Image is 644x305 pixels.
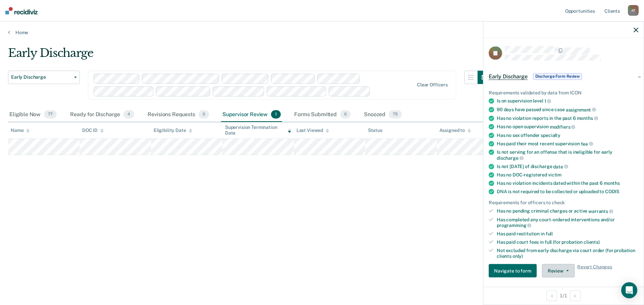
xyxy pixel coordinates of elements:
div: 90 days have passed since case [497,106,638,112]
span: full [546,231,553,236]
img: Recidiviz [5,7,38,14]
div: Revisions Requests [146,107,210,122]
span: 0 [199,110,209,119]
span: 0 [340,110,351,119]
div: Has no pending criminal charges or active [497,208,638,214]
div: Is on supervision level [497,98,638,104]
span: 4 [123,110,134,119]
div: Supervision Termination Date [225,125,291,136]
div: Has no violation reports in the past 6 [497,115,638,121]
div: Has paid their most recent supervision [497,141,638,147]
span: CODIS [605,189,619,194]
button: Previous Opportunity [546,290,557,301]
span: warrants [588,208,613,214]
div: Name [11,128,30,133]
span: 1 [544,98,551,104]
button: Navigate to form [489,264,537,278]
span: Early Discharge [489,73,528,80]
span: assignment [566,107,596,112]
div: Has no sex offender [497,132,638,138]
span: only) [513,253,523,258]
span: months [577,116,598,121]
span: months [604,180,620,186]
a: Home [8,29,636,35]
div: Snoozed [363,107,403,122]
span: date [553,164,568,169]
div: Has paid restitution in [497,231,638,237]
div: Forms Submitted [293,107,352,122]
div: Early Discharge [8,46,491,65]
button: Review [542,264,575,278]
div: Requirements for officers to check [489,200,638,206]
div: Has paid court fees in full (for probation [497,239,638,245]
span: Revert Changes [577,264,612,278]
button: Next Opportunity [570,290,581,301]
div: Is not [DATE] of discharge [497,163,638,169]
a: Navigate to form link [489,264,539,278]
div: Has completed any court-ordered interventions and/or [497,217,638,228]
span: programming [497,223,531,228]
div: Clear officers [417,82,448,88]
span: Early Discharge [11,74,71,80]
div: Eligible Now [8,107,58,122]
span: victim [548,172,561,177]
span: 77 [44,110,57,119]
span: 75 [389,110,402,119]
div: Eligibility Date [154,128,192,133]
span: 1 [271,110,281,119]
div: Requirements validated by data from ICON [489,90,638,95]
div: Open Intercom Messenger [621,282,637,298]
span: clients) [584,239,600,244]
div: Last Viewed [297,128,329,133]
div: DOC ID [82,128,104,133]
div: A T [628,5,639,16]
div: Early DischargeDischarge Form Review [483,66,644,87]
span: fee [581,141,593,146]
div: DNA is not required to be collected or uploaded to [497,189,638,195]
div: 1 / 1 [483,287,644,304]
div: Ready for Discharge [69,107,136,122]
div: Is not serving for an offense that is ineligible for early [497,149,638,161]
span: discharge [497,155,524,160]
span: specialty [541,132,560,138]
div: Has no violation incidents dated within the past 6 [497,180,638,186]
div: Supervisor Review [221,107,282,122]
div: Has no open supervision [497,124,638,130]
div: Status [368,128,382,133]
div: Not excluded from early discharge via court order (for probation clients [497,247,638,259]
div: Assigned to [439,128,471,133]
span: modifiers [550,124,576,129]
div: Has no DOC-registered [497,172,638,178]
span: Discharge Form Review [533,73,582,80]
